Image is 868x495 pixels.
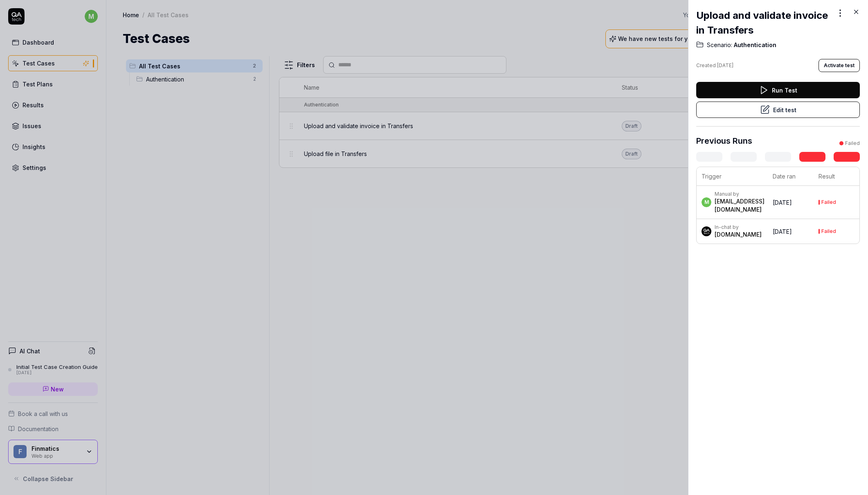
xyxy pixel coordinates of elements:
div: In-chat by [715,224,762,231]
div: Failed [845,140,860,147]
h3: Previous Runs [696,135,752,147]
button: Run Test [696,82,860,98]
span: Authentication [732,41,776,49]
button: Edit test [696,102,860,118]
div: Manual by [715,191,765,197]
div: [EMAIL_ADDRESS][DOMAIN_NAME] [715,197,765,214]
div: Failed [821,200,836,205]
div: [DOMAIN_NAME] [715,231,762,239]
img: 7ccf6c19-61ad-4a6c-8811-018b02a1b829.jpg [702,226,711,236]
div: Created [696,62,733,69]
span: m [702,197,711,207]
time: [DATE] [773,199,792,206]
div: Failed [821,229,836,234]
time: [DATE] [773,228,792,235]
time: [DATE] [717,62,733,68]
button: Activate test [819,59,860,72]
th: Date ran [768,167,814,186]
th: Result [814,167,859,186]
span: Scenario: [707,41,732,49]
th: Trigger [697,167,768,186]
h2: Upload and validate invoice in Transfers [696,8,834,38]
